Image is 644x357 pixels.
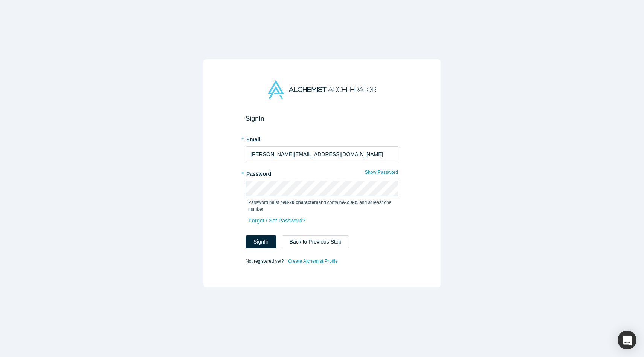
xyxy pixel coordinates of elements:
button: Back to Previous Step [282,235,349,248]
strong: a-z [351,200,357,205]
label: Password [246,167,398,178]
span: Not registered yet? [246,259,284,264]
button: Show Password [365,167,398,177]
button: SignIn [246,235,276,248]
strong: 8-20 characters [285,200,319,205]
strong: A-Z [342,200,349,205]
label: Email [246,133,398,144]
p: Password must be and contain , , and at least one number. [248,199,396,213]
img: Alchemist Accelerator Logo [268,80,376,99]
a: Create Alchemist Profile [288,256,338,266]
a: Forgot / Set Password? [248,214,306,227]
h2: Sign In [246,115,398,123]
